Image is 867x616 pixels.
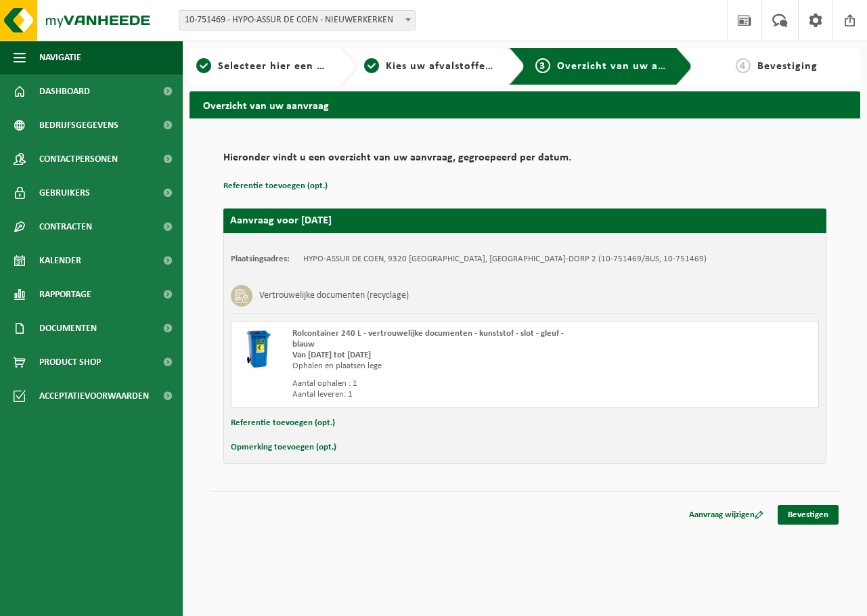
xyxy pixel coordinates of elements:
[679,505,774,525] a: Aanvraag wijzigen
[292,378,579,389] div: Aantal ophalen : 1
[223,152,826,171] h2: Hieronder vindt u een overzicht van uw aanvraag, gegroepeerd per datum.
[386,61,572,72] span: Kies uw afvalstoffen en recipiënten
[292,351,371,359] strong: Van [DATE] tot [DATE]
[292,389,579,400] div: Aantal leveren: 1
[179,10,416,30] span: 10-751469 - HYPO-ASSUR DE COEN - NIEUWERKERKEN
[39,210,92,244] span: Contracten
[778,505,839,525] a: Bevestigen
[39,142,118,176] span: Contactpersonen
[535,58,550,73] span: 3
[223,177,328,195] button: Referentie toevoegen (opt.)
[39,74,90,108] span: Dashboard
[231,414,335,432] button: Referentie toevoegen (opt.)
[218,61,364,72] span: Selecteer hier een vestiging
[39,278,91,311] span: Rapportage
[39,311,97,345] span: Documenten
[7,586,226,616] iframe: chat widget
[364,58,498,74] a: 2Kies uw afvalstoffen en recipiënten
[364,58,379,73] span: 2
[179,11,415,30] span: 10-751469 - HYPO-ASSUR DE COEN - NIEUWERKERKEN
[736,58,751,73] span: 4
[231,255,290,263] strong: Plaatsingsadres:
[196,58,211,73] span: 1
[238,328,279,369] img: WB-0240-HPE-BE-09.png
[757,61,818,72] span: Bevestiging
[39,345,101,379] span: Product Shop
[230,215,332,226] strong: Aanvraag voor [DATE]
[39,41,81,74] span: Navigatie
[39,108,118,142] span: Bedrijfsgegevens
[292,329,564,349] span: Rolcontainer 240 L - vertrouwelijke documenten - kunststof - slot - gleuf - blauw
[557,61,700,72] span: Overzicht van uw aanvraag
[292,361,579,372] div: Ophalen en plaatsen lege
[259,285,409,307] h3: Vertrouwelijke documenten (recyclage)
[190,91,860,118] h2: Overzicht van uw aanvraag
[231,439,336,456] button: Opmerking toevoegen (opt.)
[303,254,707,265] td: HYPO-ASSUR DE COEN, 9320 [GEOGRAPHIC_DATA], [GEOGRAPHIC_DATA]-DORP 2 (10-751469/BUS, 10-751469)
[39,176,90,210] span: Gebruikers
[39,244,81,278] span: Kalender
[39,379,149,413] span: Acceptatievoorwaarden
[196,58,330,74] a: 1Selecteer hier een vestiging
